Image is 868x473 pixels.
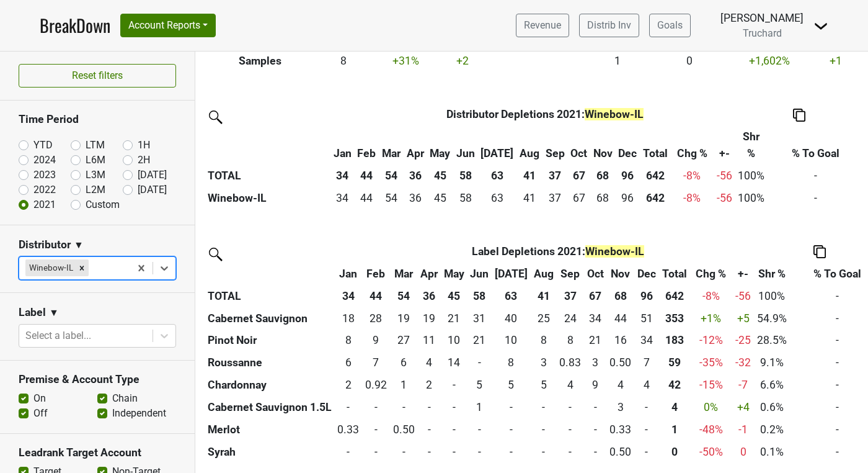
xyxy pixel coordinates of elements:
[609,310,631,327] div: 44
[520,190,539,206] div: 41
[19,113,176,126] h3: Time Period
[390,397,418,419] td: 0
[456,190,475,206] div: 58
[584,374,607,397] td: 8.667
[205,50,315,72] th: Samples
[735,332,751,348] div: -25
[470,310,489,327] div: 31
[467,330,492,352] td: 21.25
[659,285,690,307] th: 642
[404,187,427,209] td: 35.666
[556,285,584,307] th: 37
[453,125,478,164] th: Jun: activate to sort column ascending
[587,377,604,393] div: 9
[205,307,335,330] th: Cabernet Sauvignon
[417,397,441,419] td: 0
[205,263,335,285] th: &nbsp;: activate to sort column ascending
[689,307,732,330] td: +1 %
[607,330,635,352] td: 15.833
[33,138,53,153] label: YTD
[74,238,84,253] span: ▼
[609,354,631,371] div: 0.50
[362,240,754,263] th: Label Depletions 2021 :
[362,397,390,419] td: 0
[634,352,659,374] td: 7
[205,106,224,126] img: filter
[590,187,616,209] td: 67.75
[607,285,635,307] th: 68
[609,332,631,348] div: 16
[467,263,492,285] th: Jun: activate to sort column ascending
[581,50,653,72] td: 1
[365,332,387,348] div: 9
[662,310,687,327] div: 353
[337,310,359,327] div: 18
[75,259,89,276] div: Remove Winebow-IL
[362,374,390,397] td: 0.917
[534,310,554,327] div: 25
[725,50,813,72] td: +1,602 %
[754,285,790,307] td: 100%
[427,187,453,209] td: 45.25
[390,352,418,374] td: 6
[689,263,732,285] th: Chg %: activate to sort column ascending
[590,164,616,187] th: 68
[330,187,355,209] td: 34.417
[813,50,859,72] td: +1
[335,397,363,419] td: 0
[19,373,176,386] h3: Premise & Account Type
[362,330,390,352] td: 8.75
[417,263,441,285] th: Apr: activate to sort column ascending
[138,138,150,153] label: 1H
[689,397,732,419] td: 0 %
[390,374,418,397] td: 1.25
[480,190,513,206] div: 63
[492,397,531,419] td: 0
[516,14,569,37] a: Revenue
[357,190,376,206] div: 44
[417,285,441,307] th: 36
[768,164,863,187] td: -
[531,307,557,330] td: 24.5
[559,332,581,348] div: 8
[556,352,584,374] td: 0.833
[556,263,584,285] th: Sep: activate to sort column ascending
[559,310,581,327] div: 24
[584,307,607,330] td: 33.583
[634,263,659,285] th: Dec: activate to sort column ascending
[453,164,478,187] th: 58
[337,354,359,371] div: 6
[556,307,584,330] td: 24.25
[659,352,690,374] th: 58.501
[362,307,390,330] td: 27.5
[441,285,467,307] th: 45
[362,352,390,374] td: 6.667
[417,330,441,352] td: 10.833
[390,330,418,352] td: 27.25
[467,352,492,374] td: 0
[584,330,607,352] td: 21
[531,374,557,397] td: 5
[732,285,754,307] td: -56
[492,285,531,307] th: 63
[534,332,554,348] div: 8
[531,352,557,374] td: 3.167
[754,307,790,330] td: 54.9%
[86,168,105,182] label: L3M
[634,307,659,330] td: 51.416
[559,377,581,393] div: 4
[478,164,517,187] th: 63
[112,406,166,421] label: Independent
[813,245,826,258] img: Copy to clipboard
[659,307,690,330] th: 352.500
[637,310,656,327] div: 51
[616,187,640,209] td: 96.249
[444,354,464,371] div: 14
[49,305,59,320] span: ▼
[492,263,531,285] th: Jul: activate to sort column ascending
[33,406,48,421] label: Off
[634,397,659,419] td: 0
[556,374,584,397] td: 4.334
[33,391,46,406] label: On
[470,377,489,393] div: 5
